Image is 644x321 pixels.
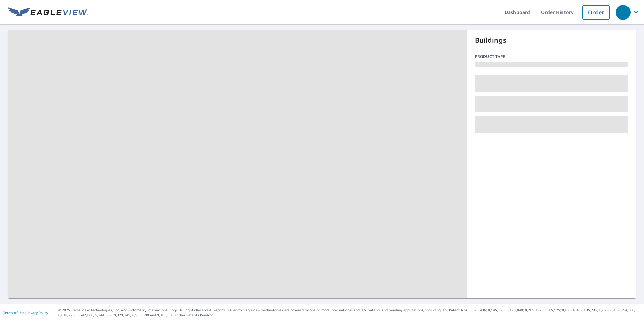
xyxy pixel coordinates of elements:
a: Order [582,5,610,20]
p: © 2025 Eagle View Technologies, Inc. and Pictometry International Corp. All Rights Reserved. Repo... [58,308,641,318]
p: Buildings [475,35,628,45]
a: Terms of Use [3,310,24,315]
p: | [3,311,48,315]
a: Privacy Policy [26,310,48,315]
p: Product type [475,53,628,60]
img: EV Logo [8,7,88,17]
